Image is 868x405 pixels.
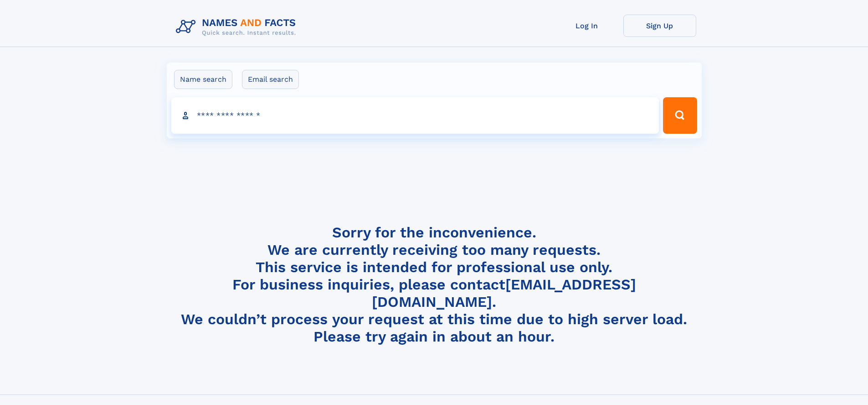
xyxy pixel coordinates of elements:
[550,15,623,37] a: Log In
[623,15,696,37] a: Sign Up
[242,70,299,89] label: Email search
[174,70,232,89] label: Name search
[372,276,636,310] a: [EMAIL_ADDRESS][DOMAIN_NAME]
[172,224,696,346] h4: Sorry for the inconvenience. We are currently receiving too many requests. This service is intend...
[172,15,303,39] img: Logo Names and Facts
[663,97,697,134] button: Search Button
[171,97,659,134] input: search input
